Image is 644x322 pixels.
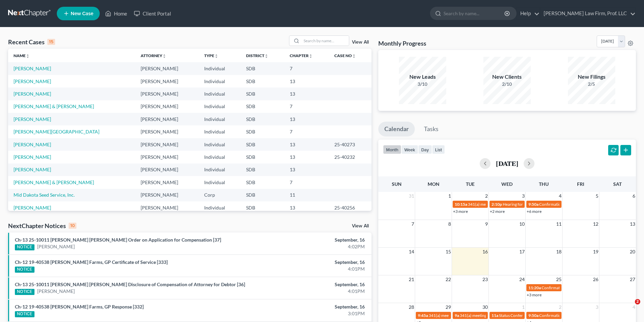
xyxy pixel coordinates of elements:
span: 28 [408,303,415,311]
a: Chapterunfold_more [290,53,313,58]
td: 25-40232 [329,151,372,163]
a: [PERSON_NAME] [14,167,51,172]
span: 13 [629,220,636,228]
div: New Clients [483,73,531,81]
span: Tue [466,181,475,187]
td: Individual [199,125,241,138]
td: 7 [284,125,329,138]
a: +2 more [490,209,505,214]
input: Search by name... [444,7,505,20]
td: 13 [284,201,329,214]
div: 15 [47,39,55,45]
span: 9a [455,313,459,318]
a: [PERSON_NAME] [14,78,51,84]
span: 17 [519,248,525,256]
div: 4:01PM [253,288,365,295]
span: 4 [558,192,562,200]
span: 2 [635,299,640,304]
span: Mon [428,181,439,187]
div: NOTICE [15,289,34,295]
div: NOTICE [15,311,34,317]
td: SDB [241,75,284,88]
td: [PERSON_NAME] [135,100,199,113]
a: [PERSON_NAME] [14,154,51,160]
a: Districtunfold_more [246,53,268,58]
td: SDB [241,151,284,163]
a: [PERSON_NAME] [14,205,51,210]
a: [PERSON_NAME] [14,142,51,147]
td: 11 [284,189,329,201]
td: SDB [241,100,284,113]
div: New Leads [399,73,446,81]
i: unfold_more [352,54,356,58]
h2: [DATE] [496,160,518,167]
td: 13 [284,88,329,100]
span: 11 [555,220,562,228]
span: 18 [555,248,562,256]
i: unfold_more [309,54,313,58]
td: Individual [199,164,241,176]
td: Individual [199,75,241,88]
div: NextChapter Notices [8,222,76,230]
span: 2 [484,192,488,200]
td: Individual [199,62,241,75]
td: SDB [241,88,284,100]
button: day [418,145,432,154]
td: SDB [241,62,284,75]
div: September, 16 [253,303,365,310]
span: 9:45a [418,313,428,318]
a: [PERSON_NAME] & [PERSON_NAME] [14,103,94,109]
td: 13 [284,138,329,151]
td: [PERSON_NAME] [135,138,199,151]
button: week [401,145,418,154]
td: 25-40273 [329,138,372,151]
td: 13 [284,75,329,88]
a: View All [352,40,369,45]
a: [PERSON_NAME] [37,288,75,295]
span: 31 [408,192,415,200]
span: 2 [558,303,562,311]
span: 3 [595,303,599,311]
a: Typeunfold_more [204,53,218,58]
td: SDB [241,176,284,189]
i: unfold_more [214,54,218,58]
span: 21 [408,275,415,283]
i: unfold_more [162,54,166,58]
td: Individual [199,151,241,163]
span: 25 [555,275,562,283]
a: Client Portal [130,7,174,20]
span: 23 [482,275,488,283]
td: SDB [241,189,284,201]
a: [PERSON_NAME] [14,116,51,122]
a: Ch-13 25-10011 [PERSON_NAME] [PERSON_NAME] Disclosure of Compensation of Attorney for Debtor [36] [15,281,245,287]
td: 13 [284,164,329,176]
button: list [432,145,445,154]
td: 13 [284,113,329,125]
span: 27 [629,275,636,283]
td: SDB [241,201,284,214]
a: Home [102,7,130,20]
span: Fri [577,181,584,187]
span: 19 [592,248,599,256]
span: Sun [392,181,402,187]
td: [PERSON_NAME] [135,125,199,138]
span: Confirmation hearing for [PERSON_NAME] [539,202,616,207]
td: SDB [241,113,284,125]
span: 341(a) meeting for [PERSON_NAME] & [PERSON_NAME] [429,313,530,318]
div: September, 16 [253,237,365,243]
td: [PERSON_NAME] [135,151,199,163]
td: SDB [241,138,284,151]
span: Status Conference for [PERSON_NAME] Sons, Inc. [499,313,588,318]
a: View All [352,224,369,228]
td: Individual [199,100,241,113]
td: 7 [284,100,329,113]
a: Attorneyunfold_more [141,53,166,58]
span: 341(a) meeting for [PERSON_NAME] & Cameo [PERSON_NAME] [468,202,582,207]
a: [PERSON_NAME] [14,91,51,97]
div: September, 16 [253,259,365,266]
td: 7 [284,62,329,75]
span: 9 [484,220,488,228]
span: 29 [445,303,452,311]
span: 10 [519,220,525,228]
a: Ch-12 19-40538 [PERSON_NAME] Farms, GP Response [332] [15,304,144,309]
